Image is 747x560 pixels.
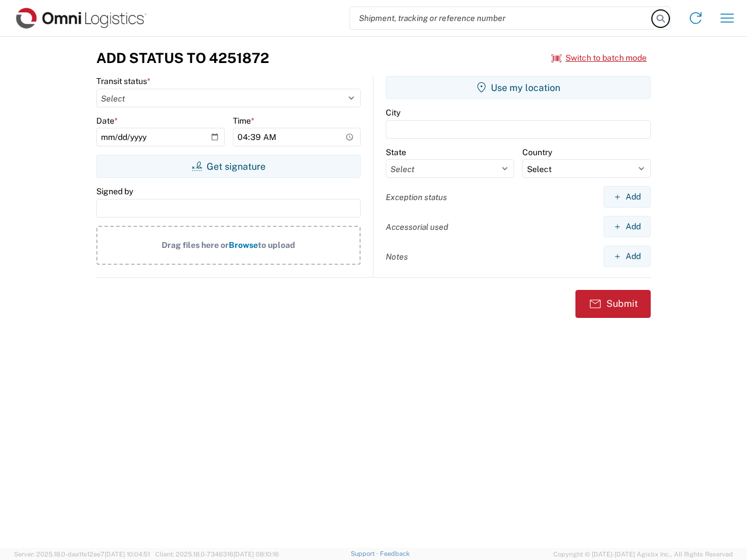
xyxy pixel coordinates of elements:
[386,147,406,157] label: State
[155,551,279,558] span: Client: 2025.18.0-7346316
[162,240,229,250] span: Drag files here or
[380,550,410,557] a: Feedback
[96,116,118,126] label: Date
[603,216,651,237] button: Add
[603,186,651,208] button: Add
[233,116,254,126] label: Time
[603,246,651,267] button: Add
[551,48,647,68] button: Switch to batch mode
[96,155,361,178] button: Get signature
[233,551,279,558] span: [DATE] 08:10:16
[386,222,448,232] label: Accessorial used
[104,551,150,558] span: [DATE] 10:04:51
[575,290,651,318] button: Submit
[386,76,651,99] button: Use my location
[96,186,133,197] label: Signed by
[229,240,258,250] span: Browse
[14,551,150,558] span: Server: 2025.18.0-daa1fe12ee7
[96,50,269,66] h3: Add Status to 4251872
[386,251,408,262] label: Notes
[351,550,380,557] a: Support
[258,240,295,250] span: to upload
[522,147,552,157] label: Country
[386,107,400,118] label: City
[96,76,151,86] label: Transit status
[350,7,652,29] input: Shipment, tracking or reference number
[553,549,733,559] span: Copyright © [DATE]-[DATE] Agistix Inc., All Rights Reserved
[386,192,447,202] label: Exception status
